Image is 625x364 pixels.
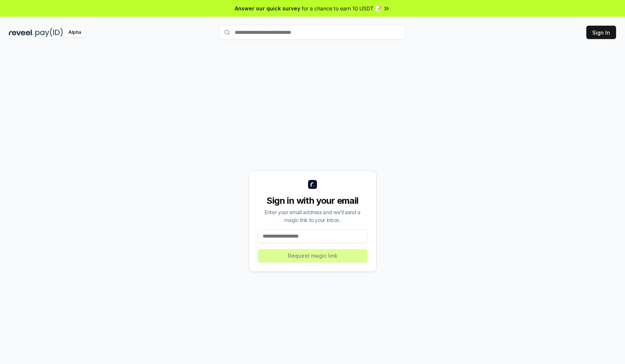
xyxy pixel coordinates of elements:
[9,28,34,37] img: reveel_dark
[235,4,300,12] span: Answer our quick survey
[64,28,85,37] div: Alpha
[258,208,367,224] div: Enter your email address and we’ll send a magic link to your inbox.
[308,180,317,189] img: logo_small
[586,26,616,39] button: Sign In
[302,4,381,12] span: for a chance to earn 10 USDT 📝
[35,28,63,37] img: pay_id
[258,195,367,207] div: Sign in with your email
